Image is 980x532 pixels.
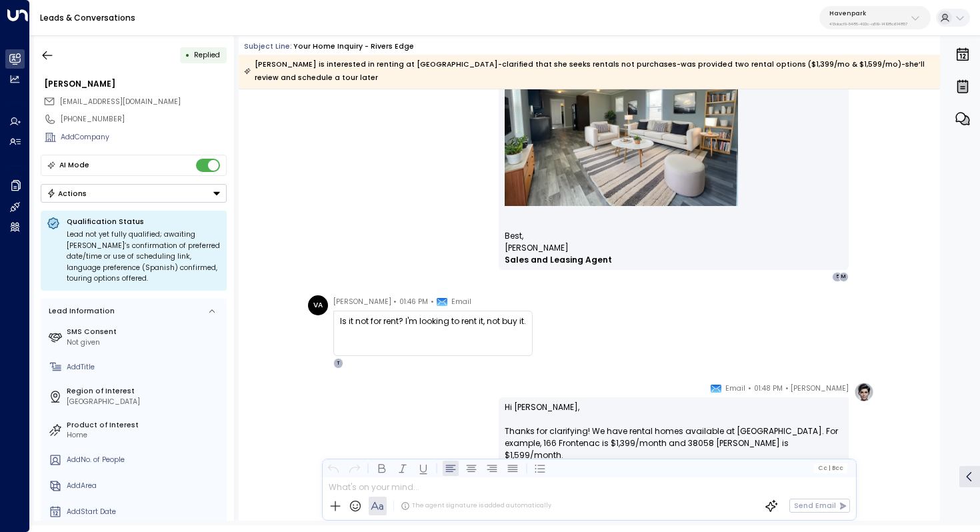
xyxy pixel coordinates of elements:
[67,507,223,517] div: AddStart Date
[451,295,471,309] span: Email
[60,97,181,107] span: madysonrodriguez1216@gmail.com
[67,362,223,373] div: AddTitle
[829,21,907,27] p: 413dacf9-5485-402c-a519-14108c614857
[839,272,849,283] div: M
[41,184,227,203] button: Actions
[67,217,221,227] p: Qualification Status
[828,465,830,471] span: |
[67,481,223,491] div: AddArea
[244,41,292,51] span: Subject Line:
[60,97,181,107] span: [EMAIL_ADDRESS][DOMAIN_NAME]
[333,295,391,309] span: [PERSON_NAME]
[791,382,849,395] span: [PERSON_NAME]
[814,463,847,473] button: Cc|Bcc
[340,315,526,327] div: Is it not for rent? I'm looking to rent it, not buy it.
[61,114,227,125] div: [PHONE_NUMBER]
[829,9,907,17] p: Havenpark
[748,382,751,395] span: •
[67,337,223,348] div: Not given
[67,455,223,465] div: AddNo. of People
[41,184,227,203] div: Button group with a nested menu
[40,12,135,23] a: Leads & Conversations
[194,50,220,60] span: Replied
[785,382,789,395] span: •
[505,242,569,254] span: [PERSON_NAME]
[431,295,434,309] span: •
[67,229,221,285] div: Lead not yet fully qualified; awaiting [PERSON_NAME]’s confirmation of preferred date/time or use...
[725,382,745,395] span: Email
[67,397,223,407] div: [GEOGRAPHIC_DATA]
[505,254,612,265] strong: Sales and Leasing Agent
[854,382,874,402] img: profile-logo.png
[505,230,523,242] span: Best,
[818,465,843,471] span: Cc Bcc
[401,501,551,511] div: The agent signature is added automatically
[754,382,783,395] span: 01:48 PM
[393,295,397,309] span: •
[293,41,414,52] div: Your Home Inquiry - Rivers Edge
[185,46,190,64] div: •
[832,272,843,283] div: 5
[45,306,115,317] div: Lead Information
[67,420,223,431] label: Product of Interest
[819,6,931,29] button: Havenpark413dacf9-5485-402c-a519-14108c614857
[67,327,223,337] label: SMS Consent
[308,295,328,315] div: VA
[505,31,738,206] img: 700b5a43-7351-4337-abae-76cc8db6ed8b
[59,159,89,172] div: AI Mode
[346,460,362,476] button: Redo
[67,386,223,397] label: Region of Interest
[47,189,87,198] div: Actions
[244,58,934,85] div: [PERSON_NAME] is interested in renting at [GEOGRAPHIC_DATA]-clarified that she seeks rentals not ...
[44,78,227,90] div: [PERSON_NAME]
[61,132,227,143] div: AddCompany
[67,430,223,441] div: Home
[333,358,344,369] div: T
[399,295,428,309] span: 01:46 PM
[325,460,341,476] button: Undo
